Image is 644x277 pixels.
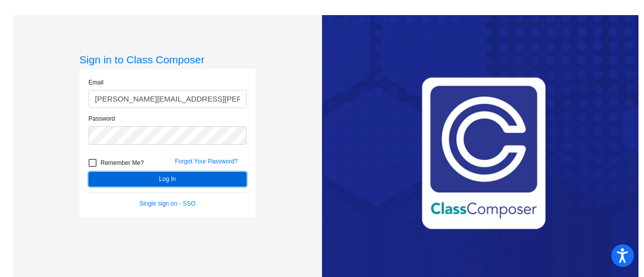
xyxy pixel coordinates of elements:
a: Forgot Your Password? [175,158,238,165]
h3: Sign in to Class Composer [79,53,256,66]
span: Remember Me? [101,157,144,169]
a: Single sign on - SSO [139,200,195,207]
button: Log In [89,172,247,187]
label: Password [89,114,115,123]
label: Email [89,78,104,87]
